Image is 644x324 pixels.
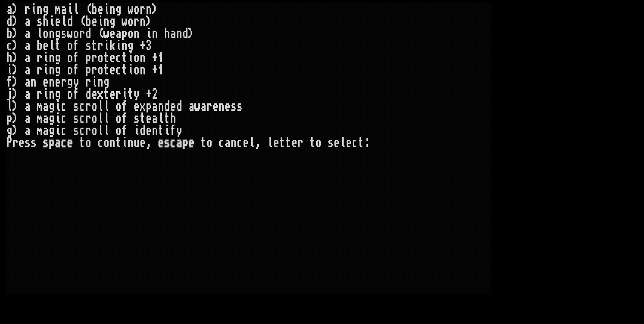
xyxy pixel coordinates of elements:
div: c [170,137,176,149]
div: e [334,137,340,149]
div: r [134,15,140,28]
div: i [91,76,97,88]
div: n [109,137,116,149]
div: e [109,64,116,76]
div: r [97,40,103,52]
div: s [231,100,237,112]
div: p [122,28,128,40]
div: a [25,76,31,88]
div: r [12,137,19,149]
div: s [25,137,31,149]
div: ) [152,3,158,15]
div: j [6,88,12,100]
div: o [67,52,73,64]
div: i [55,112,61,125]
div: f [73,40,79,52]
div: a [200,100,206,112]
div: a [225,137,231,149]
div: s [237,100,243,112]
div: f [73,64,79,76]
div: w [194,100,200,112]
div: c [79,100,85,112]
div: o [91,125,97,137]
div: l [37,28,43,40]
div: n [103,15,109,28]
div: g [55,28,61,40]
div: i [122,88,128,100]
div: t [158,125,164,137]
div: c [97,137,103,149]
div: e [109,52,116,64]
div: r [91,64,97,76]
div: e [213,100,219,112]
div: l [103,125,109,137]
div: g [128,40,134,52]
div: e [109,88,116,100]
div: c [352,137,358,149]
div: n [31,76,37,88]
div: a [25,15,31,28]
div: ) [12,40,19,52]
div: r [37,64,43,76]
div: n [152,28,158,40]
div: n [176,28,182,40]
div: l [49,40,55,52]
div: m [37,100,43,112]
div: P [6,137,12,149]
div: s [328,137,334,149]
div: i [43,64,49,76]
div: e [273,137,279,149]
div: i [128,52,134,64]
div: t [122,64,128,76]
div: : [364,137,370,149]
div: k [109,40,116,52]
div: e [97,3,103,15]
div: o [134,3,140,15]
div: c [6,40,12,52]
div: i [164,125,170,137]
div: r [37,52,43,64]
div: e [43,40,49,52]
div: i [31,3,37,15]
div: t [128,88,134,100]
div: c [237,137,243,149]
div: ) [12,125,19,137]
div: o [128,28,134,40]
div: t [122,52,128,64]
div: ) [12,28,19,40]
div: o [116,125,122,137]
div: e [43,76,49,88]
div: e [55,15,61,28]
div: y [176,125,182,137]
div: ( [79,15,85,28]
div: a [170,28,176,40]
div: g [103,76,109,88]
div: , [255,137,261,149]
div: e [243,137,249,149]
div: a [116,28,122,40]
div: l [97,125,103,137]
div: a [25,125,31,137]
div: e [158,137,164,149]
div: d [67,15,73,28]
div: ) [12,76,19,88]
div: t [164,112,170,125]
div: w [128,3,134,15]
div: r [297,137,303,149]
div: a [25,88,31,100]
div: r [79,28,85,40]
div: h [164,28,170,40]
div: a [25,112,31,125]
div: a [25,28,31,40]
div: l [267,137,273,149]
div: l [97,112,103,125]
div: c [61,100,67,112]
div: i [134,125,140,137]
div: n [128,137,134,149]
div: f [122,112,128,125]
div: ) [12,64,19,76]
div: r [85,112,91,125]
div: n [146,3,152,15]
div: o [67,64,73,76]
div: i [55,125,61,137]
